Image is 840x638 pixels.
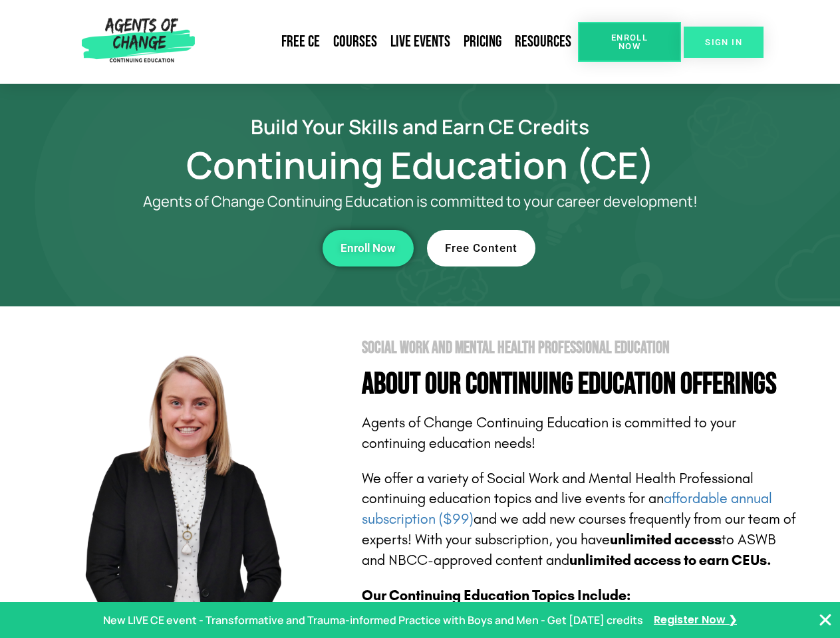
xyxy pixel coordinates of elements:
a: Pricing [457,27,508,57]
span: SIGN IN [705,38,742,47]
a: Courses [327,27,384,57]
span: Enroll Now [599,33,660,51]
p: Agents of Change Continuing Education is committed to your career development! [94,193,746,210]
a: SIGN IN [684,27,764,58]
span: Free Content [445,243,517,254]
button: Close Banner [817,612,833,628]
nav: Menu [200,27,578,57]
h2: Social Work and Mental Health Professional Education [362,340,799,356]
h4: About Our Continuing Education Offerings [362,370,799,399]
a: Free Content [427,230,535,266]
span: Agents of Change Continuing Education is committed to your continuing education needs! [362,414,736,452]
h1: Continuing Education (CE) [41,150,799,180]
b: unlimited access to earn CEUs. [569,552,771,569]
p: New LIVE CE event - Transformative and Trauma-informed Practice with Boys and Men - Get [DATE] cr... [103,611,643,630]
a: Enroll Now [323,230,414,266]
p: We offer a variety of Social Work and Mental Health Professional continuing education topics and ... [362,469,799,571]
a: Enroll Now [578,22,681,62]
span: Enroll Now [341,243,396,254]
a: Free CE [275,27,327,57]
b: unlimited access [610,531,722,548]
a: Live Events [384,27,457,57]
a: Resources [508,27,578,57]
a: Register Now ❯ [654,611,737,630]
h2: Build Your Skills and Earn CE Credits [41,117,799,136]
b: Our Continuing Education Topics Include: [362,587,630,604]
